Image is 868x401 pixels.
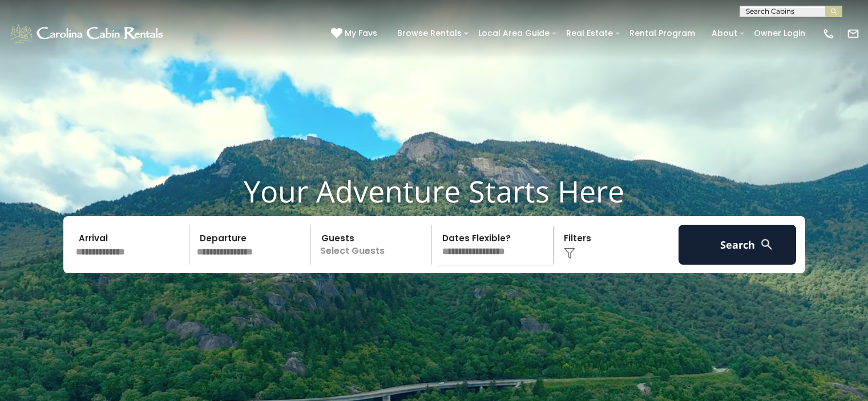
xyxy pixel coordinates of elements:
[314,225,432,265] p: Select Guests
[760,237,774,252] img: search-regular-white.png
[331,27,380,40] a: My Favs
[473,25,555,42] a: Local Area Guide
[9,22,167,45] img: White-1-1-2.png
[847,27,859,40] img: mail-regular-white.png
[391,25,467,42] a: Browse Rentals
[624,25,701,42] a: Rental Program
[560,25,619,42] a: Real Estate
[9,173,859,209] h1: Your Adventure Starts Here
[345,27,377,39] span: My Favs
[679,225,797,265] button: Search
[822,27,835,40] img: phone-regular-white.png
[748,25,811,42] a: Owner Login
[564,248,575,259] img: filter--v1.png
[706,25,743,42] a: About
